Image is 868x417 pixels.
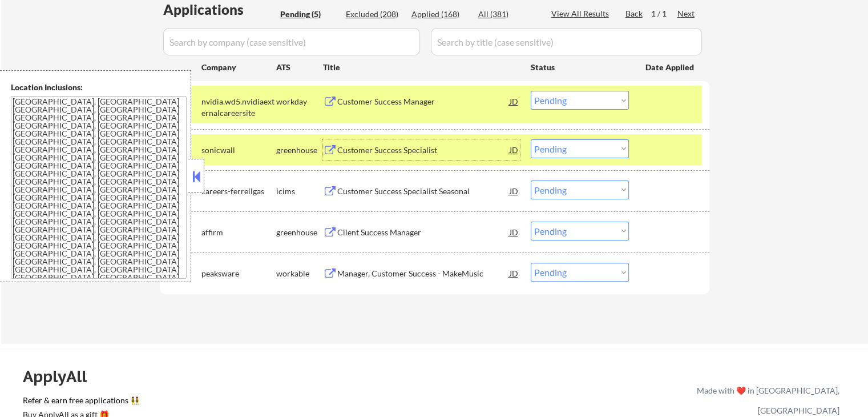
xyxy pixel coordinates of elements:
[337,96,510,107] div: Customer Success Manager
[201,227,276,238] div: affirm
[201,186,276,197] div: careers-ferrellgas
[478,9,535,20] div: All (381)
[508,222,520,242] div: JD
[11,82,187,93] div: Location Inclusions:
[201,96,276,118] div: nvidia.wd5.nvidiaexternalcareersite
[201,145,276,156] div: sonicwall
[531,57,629,77] div: Status
[201,62,276,73] div: Company
[23,396,458,408] a: Refer & earn free applications 👯‍♀️
[276,227,323,238] div: greenhouse
[551,8,612,19] div: View All Results
[276,62,323,73] div: ATS
[276,186,323,197] div: icims
[677,8,696,19] div: Next
[337,227,510,238] div: Client Success Manager
[645,62,696,73] div: Date Applied
[651,8,677,19] div: 1 / 1
[337,186,510,197] div: Customer Success Specialist Seasonal
[508,263,520,283] div: JD
[411,9,469,20] div: Applied (168)
[337,145,510,156] div: Customer Success Specialist
[337,268,510,279] div: Manager, Customer Success - MakeMusic
[163,28,420,55] input: Search by company (case sensitive)
[280,9,337,20] div: Pending (5)
[508,91,520,111] div: JD
[346,9,403,20] div: Excluded (208)
[323,62,520,73] div: Title
[201,268,276,279] div: peaksware
[431,28,702,55] input: Search by title (case sensitive)
[276,96,323,107] div: workday
[276,268,323,279] div: workable
[23,367,100,386] div: ApplyAll
[163,3,276,17] div: Applications
[625,8,644,19] div: Back
[276,145,323,156] div: greenhouse
[508,139,520,160] div: JD
[508,181,520,201] div: JD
